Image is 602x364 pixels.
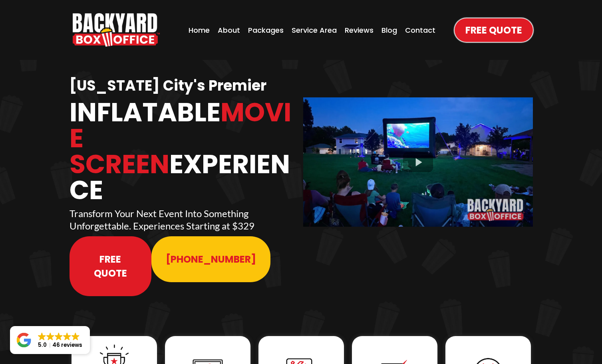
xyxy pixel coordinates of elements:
[379,22,399,38] a: Blog
[70,99,299,203] h1: Inflatable Experience
[70,77,299,95] h1: [US_STATE] City's Premier
[73,13,160,47] a: https://www.backyardboxoffice.com
[73,13,160,47] img: Backyard Box Office
[166,252,256,266] span: [PHONE_NUMBER]
[70,207,299,232] p: Transform Your Next Event Into Something Unforgettable. Experiences Starting at $329
[465,23,522,37] span: Free Quote
[186,22,212,38] a: Home
[151,236,270,282] a: 913-214-1202
[455,18,533,42] a: Free Quote
[84,252,137,280] span: Free Quote
[215,22,242,38] a: About
[70,94,291,182] span: Movie Screen
[70,236,152,296] a: Free Quote
[10,326,90,354] a: Close GoogleGoogleGoogleGoogleGoogle 5.046 reviews
[246,22,286,38] a: Packages
[289,22,339,38] a: Service Area
[342,22,376,38] a: Reviews
[403,22,438,38] a: Contact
